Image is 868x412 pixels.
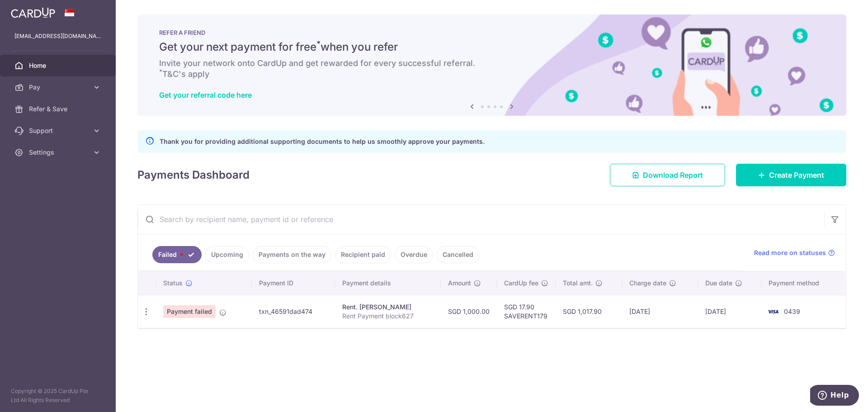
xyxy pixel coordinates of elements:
img: RAF banner [137,14,846,116]
td: txn_46591dad474 [252,295,335,328]
p: REFER A FRIEND [159,29,825,36]
span: Total amt. [563,279,593,288]
span: Amount [448,279,471,288]
span: Payment failed [163,305,216,318]
a: Download Report [610,164,725,186]
div: Rent. [PERSON_NAME] [342,303,434,312]
span: 0439 [784,308,800,315]
th: Payment method [761,271,846,295]
span: Charge date [629,279,666,288]
h6: Invite your network onto CardUp and get rewarded for every successful referral. T&C's apply [159,58,825,80]
a: Create Payment [736,164,846,186]
p: Rent Payment block627 [342,312,434,321]
img: CardUp [11,7,55,18]
span: Status [163,279,183,288]
iframe: Opens a widget where you can find more information [810,385,859,407]
span: Settings [29,148,89,157]
span: Support [29,126,89,135]
span: Due date [705,279,732,288]
h5: Get your next payment for free when you refer [159,40,825,54]
td: SGD 1,000.00 [441,295,497,328]
a: Payments on the way [253,246,331,263]
p: [EMAIL_ADDRESS][DOMAIN_NAME] [14,32,101,41]
p: Thank you for providing additional supporting documents to help us smoothly approve your payments. [160,136,485,147]
img: Bank Card [764,306,782,317]
input: Search by recipient name, payment id or reference [138,205,824,234]
span: Home [29,61,89,70]
td: SGD 17.90 SAVERENT179 [497,295,556,328]
a: Read more on statuses [754,248,835,257]
td: [DATE] [622,295,698,328]
a: Cancelled [437,246,479,263]
span: CardUp fee [504,279,538,288]
span: Refer & Save [29,104,89,114]
span: Download Report [643,170,703,180]
td: SGD 1,017.90 [556,295,623,328]
span: Create Payment [769,170,824,180]
a: Upcoming [205,246,249,263]
a: Get your referral code here [159,90,252,99]
td: [DATE] [698,295,761,328]
a: Overdue [395,246,433,263]
a: Recipient paid [335,246,391,263]
span: Read more on statuses [754,248,826,257]
th: Payment ID [252,271,335,295]
span: Pay [29,83,89,92]
h4: Payments Dashboard [137,167,250,183]
a: Failed [152,246,202,263]
th: Payment details [335,271,441,295]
